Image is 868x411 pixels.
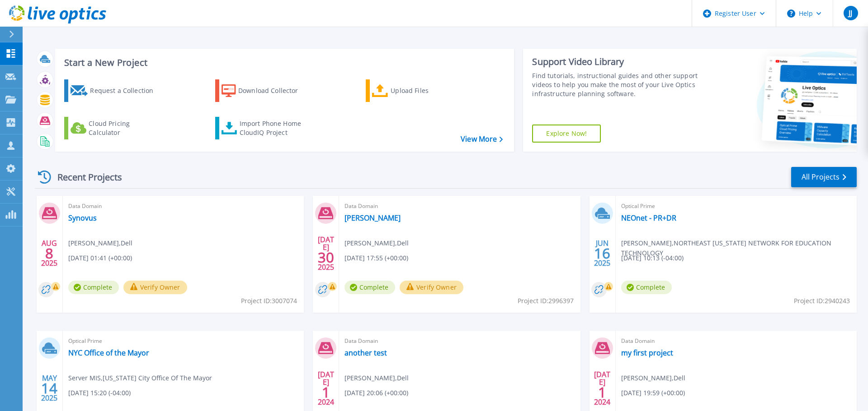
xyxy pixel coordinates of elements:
[344,213,401,222] a: [PERSON_NAME]
[344,281,395,294] span: Complete
[621,281,672,294] span: Complete
[322,388,330,396] span: 1
[532,71,702,98] div: Find tutorials, instructional guides and other support videos to help you make the most of your L...
[621,388,685,398] span: [DATE] 19:59 (+00:00)
[621,373,685,383] span: [PERSON_NAME] , Dell
[344,373,409,383] span: [PERSON_NAME] , Dell
[68,336,298,346] span: Optical Prime
[344,238,409,248] span: [PERSON_NAME] , Dell
[240,119,310,137] div: Import Phone Home CloudIQ Project
[64,58,503,68] h3: Start a New Project
[90,82,162,100] div: Request a Collection
[621,238,857,258] span: [PERSON_NAME] , NORTHEAST [US_STATE] NETWORK FOR EDUCATION TECHNOLOGY
[68,253,132,263] span: [DATE] 01:41 (+00:00)
[400,281,463,294] button: Verify Owner
[532,125,601,143] a: Explore Now!
[621,213,676,222] a: NEOnet - PR+DR
[621,201,851,211] span: Optical Prime
[238,82,311,100] div: Download Collector
[849,9,852,17] span: JJ
[35,166,134,188] div: Recent Projects
[344,388,408,398] span: [DATE] 20:06 (+00:00)
[794,296,850,306] span: Project ID: 2940243
[344,253,408,263] span: [DATE] 17:55 (+00:00)
[621,336,851,346] span: Data Domain
[68,348,149,357] a: NYC Office of the Mayor
[594,249,610,257] span: 16
[45,249,53,257] span: 8
[518,296,574,306] span: Project ID: 2996397
[318,254,334,261] span: 30
[344,348,387,357] a: another test
[621,253,684,263] span: [DATE] 10:13 (-04:00)
[317,372,335,405] div: [DATE] 2024
[598,388,606,396] span: 1
[215,79,316,102] a: Download Collector
[68,281,119,294] span: Complete
[41,237,58,270] div: AUG 2025
[461,135,503,143] a: View More
[594,237,611,270] div: JUN 2025
[64,79,165,102] a: Request a Collection
[366,79,467,102] a: Upload Files
[317,237,335,270] div: [DATE] 2025
[41,372,58,405] div: MAY 2025
[68,213,97,222] a: Synovus
[41,384,57,392] span: 14
[621,348,673,357] a: my first project
[791,167,857,187] a: All Projects
[64,117,165,139] a: Cloud Pricing Calculator
[532,56,702,68] div: Support Video Library
[344,201,575,211] span: Data Domain
[241,296,297,306] span: Project ID: 3007074
[68,388,131,398] span: [DATE] 15:20 (-04:00)
[594,372,611,405] div: [DATE] 2024
[68,201,298,211] span: Data Domain
[68,373,212,383] span: Server MIS , [US_STATE] City Office Of The Mayor
[344,336,575,346] span: Data Domain
[391,82,463,100] div: Upload Files
[68,238,132,248] span: [PERSON_NAME] , Dell
[89,119,161,137] div: Cloud Pricing Calculator
[123,281,187,294] button: Verify Owner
